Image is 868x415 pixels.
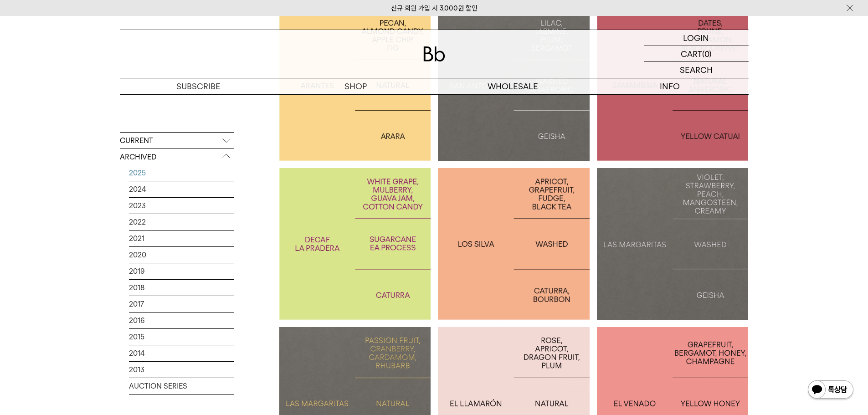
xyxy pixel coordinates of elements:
a: 2016 [129,313,234,328]
a: LOGIN [644,30,749,46]
a: 2024 [129,181,234,197]
a: 2021 [129,231,234,246]
a: CART (0) [644,46,749,62]
a: 페루 로스 실바PERU LOS SILVA [438,168,590,320]
p: INFO [591,78,749,94]
a: 2013 [129,362,234,378]
a: 2015 [129,329,234,345]
a: 라스 마가리타스: 게이샤LAS MARGARITAS: GEISHA [597,168,749,320]
a: SUBSCRIBE [120,78,277,94]
a: 2022 [129,214,234,230]
p: SEARCH [680,62,713,78]
a: SHOP [277,78,434,94]
p: (0) [702,46,712,61]
a: 2020 [129,247,234,263]
a: 2023 [129,198,234,214]
p: CART [681,46,702,61]
a: 2025 [129,165,234,181]
p: CURRENT [120,133,234,149]
p: LOGIN [683,30,709,46]
p: WHOLESALE [434,78,591,94]
a: 2017 [129,296,234,312]
img: 카카오톡 채널 1:1 채팅 버튼 [807,379,854,401]
a: 2019 [129,263,234,279]
a: AUCTION SERIES [129,378,234,394]
a: 신규 회원 가입 시 3,000원 할인 [391,4,478,12]
img: 로고 [423,46,445,61]
p: ARCHIVED [120,149,234,165]
a: 2014 [129,345,234,361]
a: 콜롬비아 라 프라데라 디카페인 COLOMBIA LA PRADERA DECAF [279,168,431,320]
a: 2018 [129,280,234,296]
